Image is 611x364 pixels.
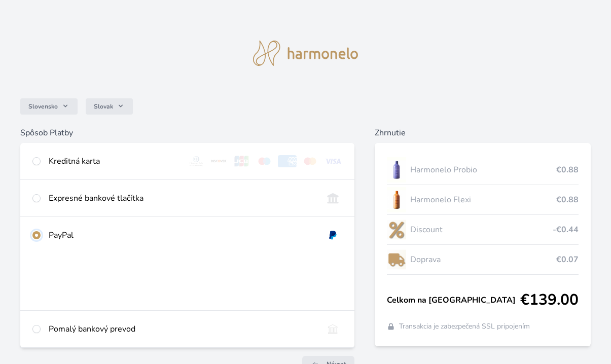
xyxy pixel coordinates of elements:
span: Celkom na [GEOGRAPHIC_DATA] [387,294,520,306]
img: discount-lo.png [387,217,406,242]
img: discover.svg [209,155,228,167]
iframe: PayPal-paypal [32,266,342,290]
h6: Zhrnutie [375,127,591,139]
span: Discount [410,224,553,236]
span: Slovak [94,102,113,111]
span: -€0.44 [553,224,579,236]
div: Kreditná karta [49,155,179,167]
span: Harmonelo Probio [410,164,556,176]
span: €139.00 [520,291,579,309]
div: PayPal [49,229,315,241]
img: CLEAN_FLEXI_se_stinem_x-hi_(1)-lo.jpg [387,187,406,212]
span: Harmonelo Flexi [410,194,556,206]
button: Slovensko [20,98,78,115]
span: Doprava [410,253,556,266]
span: Transakcia je zabezpečená SSL pripojením [399,321,530,332]
span: Slovensko [28,102,58,111]
img: diners.svg [187,155,206,167]
span: €0.88 [556,164,579,176]
button: Slovak [86,98,133,115]
span: €0.88 [556,194,579,206]
img: onlineBanking_SK.svg [324,192,342,204]
img: logo.svg [253,41,358,66]
img: amex.svg [278,155,297,167]
img: bankTransfer_IBAN.svg [324,323,342,335]
img: maestro.svg [255,155,274,167]
img: CLEAN_PROBIO_se_stinem_x-lo.jpg [387,157,406,183]
div: Pomalý bankový prevod [49,323,315,335]
div: Expresné bankové tlačítka [49,192,315,204]
img: visa.svg [324,155,342,167]
span: €0.07 [556,253,579,266]
img: mc.svg [301,155,319,167]
img: jcb.svg [232,155,251,167]
img: delivery-lo.png [387,247,406,272]
h6: Spôsob Platby [20,127,354,139]
img: paypal.svg [324,229,342,241]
